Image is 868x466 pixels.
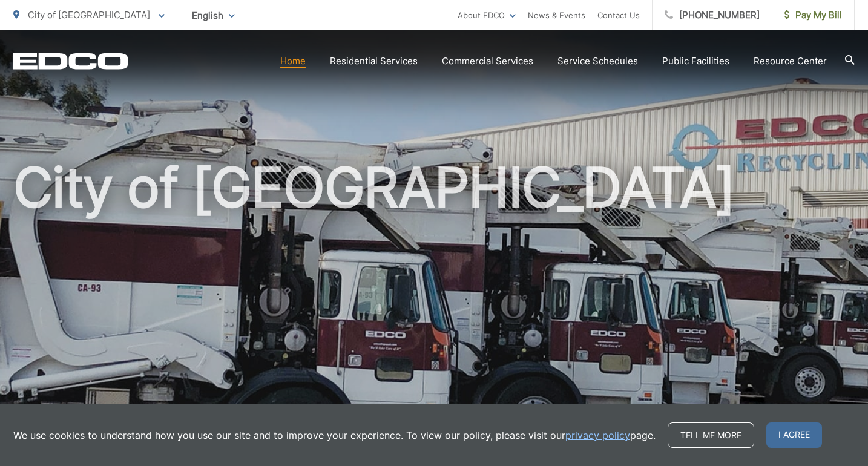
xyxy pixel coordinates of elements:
a: privacy policy [565,428,630,442]
a: Service Schedules [557,54,638,68]
span: I agree [766,422,822,448]
span: English [183,5,244,26]
span: City of [GEOGRAPHIC_DATA] [28,9,150,21]
a: Home [280,54,306,68]
a: Commercial Services [442,54,533,68]
a: Tell me more [668,422,754,448]
p: We use cookies to understand how you use our site and to improve your experience. To view our pol... [13,428,656,442]
a: EDCD logo. Return to the homepage. [13,53,128,70]
a: Public Facilities [662,54,729,68]
a: Resource Center [754,54,827,68]
a: Contact Us [597,8,640,22]
span: Pay My Bill [784,8,842,22]
a: About EDCO [458,8,516,22]
a: Residential Services [330,54,418,68]
a: News & Events [528,8,585,22]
